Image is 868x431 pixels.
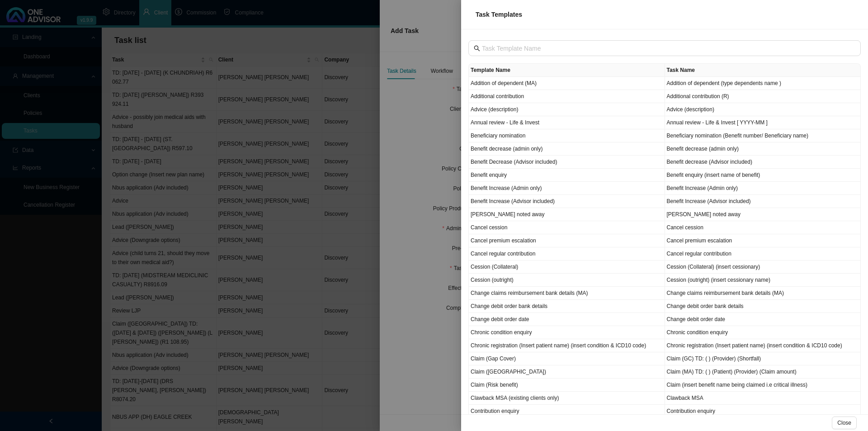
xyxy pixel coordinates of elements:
[469,326,665,339] td: Chronic condition enquiry
[665,64,861,77] th: Task Name
[469,405,665,418] td: Contribution enquiry
[469,352,665,365] td: Claim (Gap Cover)
[469,182,665,195] td: Benefit Increase (Admin only)
[665,339,861,352] td: Chronic registration (Insert patient name) (insert condition & ICD10 code)
[665,313,861,326] td: Change debit order date
[665,103,861,116] td: Advice (description)
[469,392,665,405] td: Clawback MSA (existing clients only)
[469,156,665,169] td: Benefit Decrease (Advisor included)
[469,142,665,156] td: Benefit decrease (admin only)
[469,103,665,116] td: Advice (description)
[469,208,665,221] td: [PERSON_NAME] noted away
[469,313,665,326] td: Change debit order date
[665,352,861,365] td: Claim (GC) TD: ( ) (Provider) (Shortfall)
[665,365,861,379] td: Claim (MA) TD: ( ) (Patient) (Provider) (Claim amount)
[469,64,665,77] th: Template Name
[665,260,861,274] td: Cession (Collateral) (insert cessionary)
[469,379,665,392] td: Claim (Risk benefit)
[665,129,861,142] td: Beneficiary nomination (Benefit number/ Beneficiary name)
[469,195,665,208] td: Benefit Increase (Advisor included)
[665,90,861,103] td: Additional contribution (R)
[665,77,861,90] td: Addition of dependent (type dependents name )
[469,287,665,300] td: Change claims reimbursement bank details (MA)
[665,116,861,129] td: Annual review - Life & Invest [ YYYY-MM ]
[665,405,861,418] td: Contribution enquiry
[469,129,665,142] td: Beneficiary nomination
[469,116,665,129] td: Annual review - Life & Invest
[665,156,861,169] td: Benefit decrease (Advisor included)
[482,43,849,53] input: Task Template Name
[665,392,861,405] td: Clawback MSA
[837,418,851,427] span: Close
[469,169,665,182] td: Benefit enquiry
[665,221,861,234] td: Cancel cession
[665,142,861,156] td: Benefit decrease (admin only)
[665,379,861,392] td: Claim (insert benefit name being claimed i.e critical illness)
[469,260,665,274] td: Cession (Collateral)
[469,300,665,313] td: Change debit order bank details
[469,274,665,287] td: Cession (outright)
[665,234,861,247] td: Cancel premium escalation
[469,247,665,260] td: Cancel regular contribution
[469,365,665,379] td: Claim ([GEOGRAPHIC_DATA])
[469,221,665,234] td: Cancel cession
[665,274,861,287] td: Cession (outright) (insert cessionary name)
[665,195,861,208] td: Benefit Increase (Advisor included)
[665,169,861,182] td: Benefit enquiry (insert name of benefit)
[469,90,665,103] td: Additional contribution
[665,247,861,260] td: Cancel regular contribution
[665,326,861,339] td: Chronic condition enquiry
[665,300,861,313] td: Change debit order bank details
[469,339,665,352] td: Chronic registration (Insert patient name) (insert condition & ICD10 code)
[665,208,861,221] td: [PERSON_NAME] noted away
[476,11,522,18] span: Task Templates
[469,234,665,247] td: Cancel premium escalation
[474,45,480,52] span: search
[832,417,857,429] button: Close
[469,77,665,90] td: Addition of dependent (MA)
[665,287,861,300] td: Change claims reimbursement bank details (MA)
[665,182,861,195] td: Benefit Increase (Admin only)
